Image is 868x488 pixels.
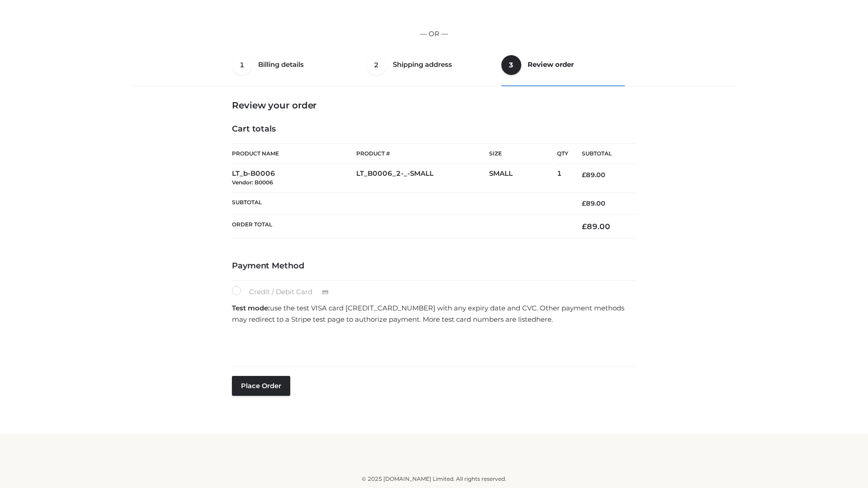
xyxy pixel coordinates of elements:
p: — OR — [134,28,734,40]
span: £ [582,171,586,179]
th: Subtotal [568,144,636,164]
iframe: Secure payment input frame [230,328,634,361]
span: £ [582,199,586,207]
th: Product Name [232,143,356,164]
label: Credit / Debit Card [232,286,338,298]
strong: Test mode: [232,304,270,312]
h4: Cart totals [232,124,636,134]
a: here [536,315,552,324]
p: use the test VISA card [CREDIT_CARD_NUMBER] with any expiry date and CVC. Other payment methods m... [232,302,636,325]
th: Product # [356,143,489,164]
img: Credit / Debit Card [317,287,334,298]
td: LT_b-B0006 [232,164,356,192]
small: Vendor: B0006 [232,179,273,186]
bdi: 89.00 [582,199,605,207]
td: LT_B0006_2-_-SMALL [356,164,489,192]
bdi: 89.00 [582,222,610,231]
th: Order Total [232,215,568,239]
div: © 2025 [DOMAIN_NAME] Limited. All rights reserved. [134,474,734,483]
button: Place order [232,376,290,396]
bdi: 89.00 [582,171,605,179]
th: Subtotal [232,192,568,214]
h3: Review your order [232,100,636,111]
td: 1 [557,164,568,192]
span: £ [582,222,587,231]
th: Qty [557,143,568,164]
h4: Payment Method [232,261,636,271]
th: Size [489,144,552,164]
td: SMALL [489,164,557,192]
